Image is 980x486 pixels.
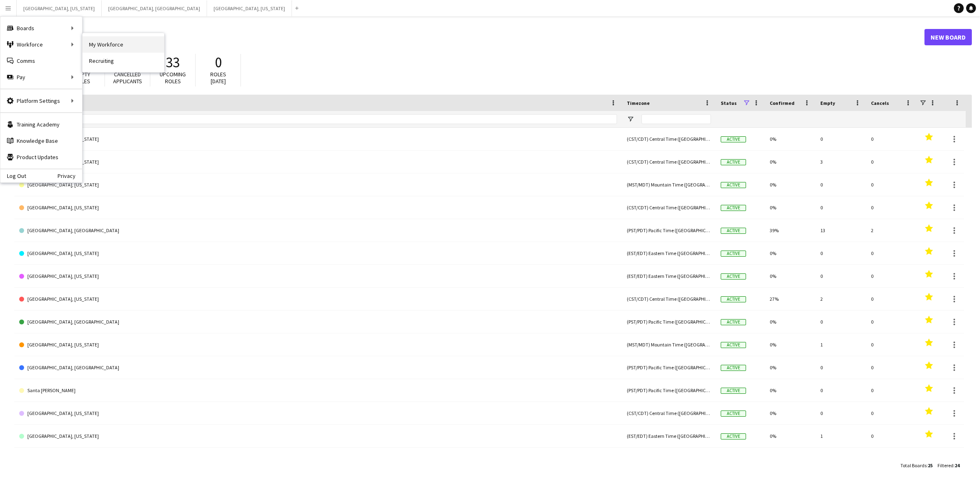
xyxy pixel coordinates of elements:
div: 0 [815,173,866,196]
div: (CST/CDT) Central Time ([GEOGRAPHIC_DATA] & [GEOGRAPHIC_DATA]) [622,151,716,173]
div: (PST/PDT) Pacific Time ([GEOGRAPHIC_DATA] & [GEOGRAPHIC_DATA]) [622,311,716,333]
span: Active [721,411,746,417]
div: (EST/EDT) Eastern Time ([GEOGRAPHIC_DATA] & [GEOGRAPHIC_DATA]) [622,242,716,264]
span: Active [721,342,746,348]
div: (EST/EDT) Eastern Time ([GEOGRAPHIC_DATA] & [GEOGRAPHIC_DATA]) [622,265,716,287]
div: 0 [866,265,917,287]
div: (MST/MDT) Mountain Time ([GEOGRAPHIC_DATA] & [GEOGRAPHIC_DATA]) [622,173,716,196]
div: 0 [866,425,917,447]
div: (MST/MDT) Mountain Time ([GEOGRAPHIC_DATA] & [GEOGRAPHIC_DATA]) [622,333,716,356]
div: 0% [765,379,815,402]
input: Board name Filter Input [34,114,617,124]
span: Active [721,296,746,302]
div: 39% [765,219,815,242]
div: 0% [765,151,815,173]
span: Active [721,182,746,188]
span: Status [721,100,737,106]
a: Santa [PERSON_NAME] [19,379,617,402]
input: Timezone Filter Input [641,114,711,124]
a: [GEOGRAPHIC_DATA], [GEOGRAPHIC_DATA] [19,219,617,242]
div: Platform Settings [0,93,82,109]
div: 1 [815,425,866,447]
span: Active [721,228,746,234]
div: 0% [765,265,815,287]
div: 0 [815,311,866,333]
div: 3 [815,151,866,173]
span: Filtered [938,462,953,468]
div: 0% [765,356,815,379]
span: Active [721,251,746,257]
div: 2 [815,288,866,310]
div: 0 [866,173,917,196]
a: My Workforce [82,36,164,53]
div: 0 [815,128,866,150]
button: [GEOGRAPHIC_DATA], [US_STATE] [17,0,102,16]
a: [GEOGRAPHIC_DATA], [US_STATE] [19,196,617,219]
div: 0 [866,311,917,333]
a: [GEOGRAPHIC_DATA], [US_STATE] [19,288,617,311]
span: Cancelled applicants [113,71,142,85]
span: Total Boards [900,462,927,468]
div: 0 [866,242,917,264]
a: Product Updates [0,149,82,165]
div: 0% [765,242,815,264]
div: Boards [0,20,82,36]
span: Confirmed [770,100,795,106]
a: [GEOGRAPHIC_DATA], [GEOGRAPHIC_DATA] [19,356,617,379]
span: 25 [928,462,933,468]
div: 13 [815,219,866,242]
span: 0 [215,53,222,71]
a: [GEOGRAPHIC_DATA], [GEOGRAPHIC_DATA] [19,448,617,470]
div: 0 [815,356,866,379]
span: Timezone [627,100,650,106]
a: [GEOGRAPHIC_DATA], [US_STATE] [19,402,617,425]
a: Privacy [58,173,82,179]
a: New Board [924,29,972,45]
span: Upcoming roles [160,71,186,85]
div: 0 [866,448,917,470]
div: 0 [815,242,866,264]
a: [GEOGRAPHIC_DATA], [US_STATE] [19,265,617,288]
span: Empty [820,100,835,106]
button: [GEOGRAPHIC_DATA], [US_STATE] [207,0,292,16]
div: 0% [765,173,815,196]
div: 0 [866,402,917,424]
span: Active [721,433,746,439]
div: (CST/CDT) Central Time ([GEOGRAPHIC_DATA] & [GEOGRAPHIC_DATA]) [622,288,716,310]
div: (CST/CDT) Central Time ([GEOGRAPHIC_DATA] & [GEOGRAPHIC_DATA]) [622,128,716,150]
div: (PST/PDT) Pacific Time ([GEOGRAPHIC_DATA] & [GEOGRAPHIC_DATA]) [622,356,716,379]
div: 1 [815,333,866,356]
a: Comms [0,53,82,69]
span: Active [721,319,746,325]
span: Active [721,205,746,211]
div: 0 [815,265,866,287]
a: Knowledge Base [0,133,82,149]
span: Cancels [871,100,889,106]
div: 27% [765,288,815,310]
div: 0 [866,356,917,379]
span: Active [721,159,746,165]
div: 0% [765,402,815,424]
h1: Boards [14,31,924,43]
div: 0% [765,333,815,356]
div: 2 [866,219,917,242]
span: Active [721,388,746,394]
div: 0 [866,196,917,219]
a: [GEOGRAPHIC_DATA], [US_STATE] [19,173,617,196]
div: 0 [866,151,917,173]
div: (CST/CDT) Central Time ([GEOGRAPHIC_DATA] & [GEOGRAPHIC_DATA]) [622,402,716,424]
span: Active [721,273,746,280]
div: 0% [765,425,815,447]
a: [GEOGRAPHIC_DATA], [US_STATE] [19,151,617,173]
a: [GEOGRAPHIC_DATA], [US_STATE] [19,128,617,151]
a: Training Academy [0,116,82,133]
div: : [938,457,960,473]
div: 0 [866,288,917,310]
div: (PST/PDT) Pacific Time ([GEOGRAPHIC_DATA] & [GEOGRAPHIC_DATA]) [622,219,716,242]
div: 0 [815,448,866,470]
div: 0 [866,128,917,150]
div: 0% [765,196,815,219]
div: (CST/CDT) Central Time ([GEOGRAPHIC_DATA] & [GEOGRAPHIC_DATA]) [622,196,716,219]
div: 0 [866,379,917,402]
div: 0 [866,333,917,356]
